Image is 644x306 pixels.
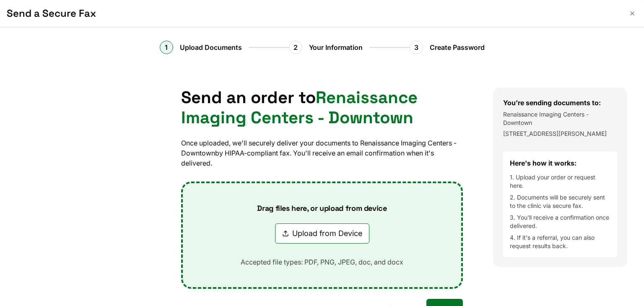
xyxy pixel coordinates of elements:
[410,41,423,54] div: 3
[181,138,463,168] p: Once uploaded, we'll securely deliver your documents to Renaissance Imaging Centers - Downtown by...
[181,87,418,128] span: Renaissance Imaging Centers - Downtown
[503,98,617,108] h3: You're sending documents to:
[503,130,617,138] p: [STREET_ADDRESS][PERSON_NAME]
[244,203,400,213] p: Drag files here, or upload from device
[430,42,485,52] span: Create Password
[510,193,610,210] li: 2. Documents will be securely sent to the clinic via secure fax.
[7,7,621,20] h1: Send a Secure Fax
[160,41,173,54] div: 1
[510,158,610,168] h4: Here's how it works:
[503,110,617,127] p: Renaissance Imaging Centers - Downtown
[627,8,637,18] button: Close
[510,233,610,250] li: 4. If it's a referral, you can also request results back.
[227,257,417,267] p: Accepted file types: PDF, PNG, JPEG, doc, and docx
[289,41,302,54] div: 2
[510,213,610,230] li: 3. You'll receive a confirmation once delivered.
[275,223,369,244] button: Upload from Device
[309,42,363,52] span: Your Information
[180,42,242,52] span: Upload Documents
[510,173,610,190] li: 1. Upload your order or request here.
[181,88,463,128] h1: Send an order to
